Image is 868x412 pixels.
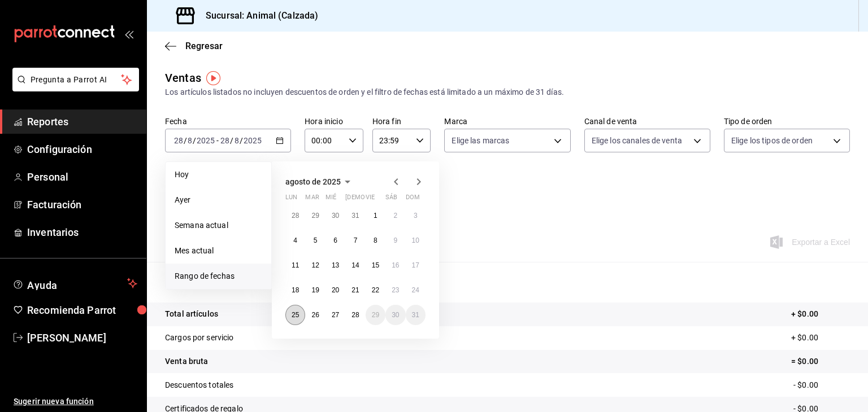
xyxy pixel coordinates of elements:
span: agosto de 2025 [285,177,341,186]
button: 14 de agosto de 2025 [345,255,365,275]
span: Ayuda [27,277,123,290]
abbr: 23 de agosto de 2025 [392,286,399,294]
p: = $0.00 [791,356,850,367]
abbr: 20 de agosto de 2025 [332,286,339,294]
p: Descuentos totales [165,379,233,391]
button: 28 de julio de 2025 [285,205,305,226]
p: Total artículos [165,308,218,320]
abbr: domingo [406,194,420,205]
input: ---- [196,136,215,145]
abbr: 29 de julio de 2025 [311,212,319,220]
span: [PERSON_NAME] [27,330,137,345]
span: Semana actual [175,220,262,231]
p: - $0.00 [793,379,850,391]
abbr: 16 de agosto de 2025 [392,261,399,269]
button: 19 de agosto de 2025 [305,280,325,300]
button: open_drawer_menu [124,29,133,38]
button: 30 de julio de 2025 [325,205,345,226]
input: ---- [243,136,262,145]
span: Mes actual [175,245,262,257]
button: 13 de agosto de 2025 [325,255,345,275]
abbr: 1 de agosto de 2025 [374,212,377,220]
label: Hora fin [372,117,431,125]
button: 28 de agosto de 2025 [345,305,365,325]
abbr: 31 de agosto de 2025 [412,311,419,319]
button: 26 de agosto de 2025 [305,305,325,325]
p: + $0.00 [791,308,850,320]
span: Reportes [27,114,137,129]
abbr: 18 de agosto de 2025 [292,286,299,294]
button: 17 de agosto de 2025 [406,255,426,275]
p: Resumen [165,275,850,289]
abbr: 3 de agosto de 2025 [414,212,418,220]
button: 11 de agosto de 2025 [285,255,305,275]
button: 23 de agosto de 2025 [385,280,405,300]
abbr: 17 de agosto de 2025 [412,261,419,269]
abbr: 7 de agosto de 2025 [354,236,358,244]
button: 31 de agosto de 2025 [406,305,426,325]
abbr: 21 de agosto de 2025 [351,286,359,294]
span: / [240,136,243,145]
abbr: lunes [285,194,297,205]
button: 16 de agosto de 2025 [385,255,405,275]
p: Venta bruta [165,356,208,367]
abbr: miércoles [325,194,336,205]
span: Elige los canales de venta [592,135,682,146]
button: 7 de agosto de 2025 [345,230,365,251]
span: Pregunta a Parrot AI [31,74,121,86]
button: agosto de 2025 [285,175,354,189]
abbr: 19 de agosto de 2025 [311,286,319,294]
span: Inventarios [27,225,137,240]
abbr: 8 de agosto de 2025 [374,236,377,244]
button: 8 de agosto de 2025 [366,230,385,251]
abbr: 30 de agosto de 2025 [392,311,399,319]
label: Hora inicio [305,117,363,125]
span: / [230,136,233,145]
abbr: 28 de julio de 2025 [292,212,299,220]
a: Pregunta a Parrot AI [8,82,139,94]
abbr: 6 de agosto de 2025 [333,236,337,244]
img: Tooltip marker [206,71,220,85]
span: Configuración [27,142,137,157]
button: 24 de agosto de 2025 [406,280,426,300]
span: / [193,136,196,145]
p: Cargos por servicio [165,332,234,344]
label: Canal de venta [584,117,710,125]
abbr: 29 de agosto de 2025 [372,311,379,319]
abbr: 24 de agosto de 2025 [412,286,419,294]
span: Regresar [185,41,223,51]
button: 15 de agosto de 2025 [366,255,385,275]
abbr: 10 de agosto de 2025 [412,236,419,244]
button: 29 de agosto de 2025 [366,305,385,325]
abbr: 5 de agosto de 2025 [314,236,318,244]
input: -- [187,136,193,145]
button: 3 de agosto de 2025 [406,205,426,226]
span: Recomienda Parrot [27,303,137,318]
button: Pregunta a Parrot AI [12,68,139,91]
abbr: 31 de julio de 2025 [351,212,359,220]
span: Facturación [27,197,137,212]
button: 30 de agosto de 2025 [385,305,405,325]
abbr: 25 de agosto de 2025 [292,311,299,319]
abbr: 15 de agosto de 2025 [372,261,379,269]
button: 9 de agosto de 2025 [385,230,405,251]
h3: Sucursal: Animal (Calzada) [197,9,318,23]
span: - [216,136,219,145]
label: Marca [444,117,570,125]
button: 12 de agosto de 2025 [305,255,325,275]
abbr: 28 de agosto de 2025 [351,311,359,319]
button: 31 de julio de 2025 [345,205,365,226]
button: 25 de agosto de 2025 [285,305,305,325]
div: Los artículos listados no incluyen descuentos de orden y el filtro de fechas está limitado a un m... [165,86,850,98]
abbr: 14 de agosto de 2025 [351,261,359,269]
span: Personal [27,169,137,185]
input: -- [173,136,184,145]
button: 10 de agosto de 2025 [406,230,426,251]
span: Elige los tipos de orden [731,135,813,146]
button: 4 de agosto de 2025 [285,230,305,251]
button: 5 de agosto de 2025 [305,230,325,251]
span: Elige las marcas [452,135,509,146]
input: -- [220,136,230,145]
abbr: sábado [385,194,397,205]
